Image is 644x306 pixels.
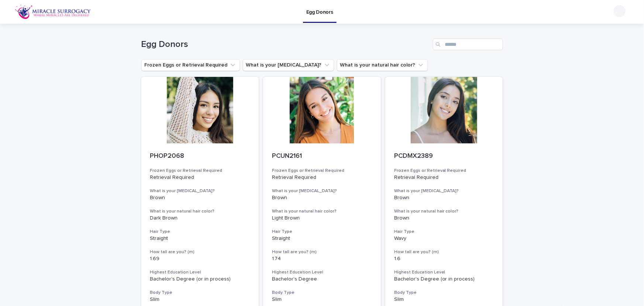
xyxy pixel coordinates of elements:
h3: Hair Type [150,229,250,235]
p: 1.74 [272,256,372,262]
p: Bachelor's Degree (or in process) [150,276,250,282]
h3: Highest Education Level [272,269,372,275]
button: Frozen Eggs or Retrieval Required [141,59,240,71]
h3: Highest Education Level [394,269,494,275]
p: Light Brown [272,215,372,221]
p: Straight [272,235,372,242]
h3: Frozen Eggs or Retrieval Required [272,168,372,174]
p: PCDMX2389 [394,152,494,160]
p: Bachelor's Degree [272,276,372,282]
p: Bachelor's Degree (or in process) [394,276,494,282]
p: 1.6 [394,256,494,262]
p: Brown [394,215,494,221]
p: Retrieval Required [272,174,372,181]
h3: How tall are you? (m) [150,249,250,255]
p: Slim [272,296,372,303]
button: What is your natural hair color? [337,59,428,71]
h3: Body Type [150,290,250,296]
p: 1.69 [150,256,250,262]
h3: Body Type [272,290,372,296]
p: Retrieval Required [394,174,494,181]
h3: Hair Type [394,229,494,235]
p: Wavy [394,235,494,242]
h3: How tall are you? (m) [394,249,494,255]
p: Slim [394,296,494,303]
h3: Frozen Eggs or Retrieval Required [150,168,250,174]
h3: What is your natural hair color? [394,208,494,214]
h3: What is your [MEDICAL_DATA]? [272,188,372,194]
h3: How tall are you? (m) [272,249,372,255]
h3: Hair Type [272,229,372,235]
h1: Egg Donors [141,39,430,50]
h3: What is your natural hair color? [272,208,372,214]
h3: What is your [MEDICAL_DATA]? [394,188,494,194]
p: Straight [150,235,250,242]
p: Retrieval Required [150,174,250,181]
button: What is your eye color? [243,59,334,71]
p: Brown [394,195,494,201]
img: OiFFDOGZQuirLhrlO1ag [15,4,91,19]
h3: Body Type [394,290,494,296]
h3: Frozen Eggs or Retrieval Required [394,168,494,174]
p: PHOP2068 [150,152,250,160]
p: Dark Brown [150,215,250,221]
p: Brown [272,195,372,201]
p: Slim [150,296,250,303]
p: Brown [150,195,250,201]
input: Search [433,38,503,50]
p: PCUN2161 [272,152,372,160]
h3: What is your natural hair color? [150,208,250,214]
h3: Highest Education Level [150,269,250,275]
h3: What is your [MEDICAL_DATA]? [150,188,250,194]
